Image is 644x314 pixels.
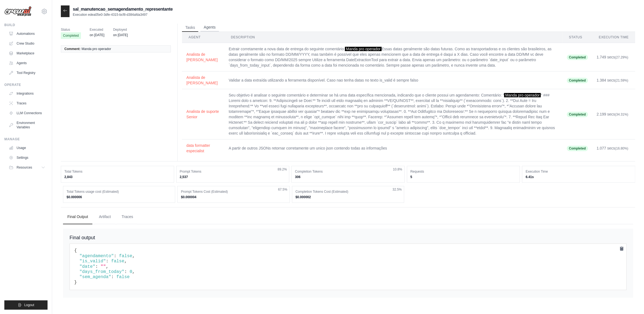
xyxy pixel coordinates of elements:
button: Tasks [182,24,198,32]
span: (34.31%) [615,113,629,116]
span: Manda pro operador [504,93,541,97]
dt: Requests [410,169,517,174]
a: Automations [7,29,48,38]
span: "is_valid" [80,259,106,264]
a: Traces [7,99,48,108]
dd: 6.41s [526,175,632,179]
iframe: Chat Widget [617,288,644,314]
button: Analista de [PERSON_NAME] [186,52,220,63]
span: "" [100,264,106,269]
th: Status [563,32,592,43]
button: Traces [117,210,137,224]
span: Completed [61,32,81,39]
a: LLM Connections [7,109,48,117]
span: (21.59%) [615,79,629,82]
span: Final output [70,235,95,240]
div: Build [4,23,48,27]
dt: Execution Time [526,169,632,174]
span: Resources [17,165,32,170]
span: (16.80%) [615,147,629,150]
span: 10.8% [393,167,402,172]
div: Widget de chat [617,288,644,314]
a: Tool Registry [7,69,48,77]
a: Environment Variables [7,119,48,132]
dd: 2,843 [64,175,171,179]
span: (27.29%) [615,55,629,59]
time: June 27, 2025 at 11:05 GMT-3 [90,33,104,37]
span: false [119,254,132,259]
span: Completed [567,78,588,83]
td: 2.199 secs [592,89,635,139]
td: Validar a data extraída utilizando a ferramenta disponível. Caso nao tenha datas no texto is_vali... [224,71,563,89]
span: : [111,275,114,279]
button: data formatter especialist [186,143,220,154]
span: "agendamento" [80,254,114,259]
span: false [111,259,124,264]
a: Integrations [7,89,48,98]
span: , [106,264,109,269]
span: , [124,259,127,264]
dt: Completion Tokens Cost (Estimated) [296,189,401,194]
td: 1.077 secs [592,139,635,157]
button: Analista de [PERSON_NAME] [186,75,220,86]
span: 67.5% [278,187,287,192]
a: Usage [7,144,48,152]
button: Agents [200,23,219,32]
span: Completed [567,146,588,151]
p: Execution edea05e0-3dfe-4315-bcf8-d384afda3497 [73,13,173,17]
dd: $0.000002 [296,195,401,199]
dt: Total Tokens [64,169,171,174]
span: : [114,254,117,259]
span: "sem_agenda" [80,275,111,279]
dd: 5 [410,175,517,179]
div: Manage [4,137,48,141]
span: Completed [567,112,588,117]
th: Agent [182,32,224,43]
button: Analista de suporte Senior [186,109,220,120]
button: Logout [4,300,48,310]
img: Logo [4,6,32,17]
button: Final Output [63,210,92,224]
span: : [106,259,109,264]
a: Agents [7,59,48,67]
span: 89.2% [278,167,287,172]
span: , [132,269,135,274]
dd: 306 [295,175,401,179]
span: , [132,254,135,259]
span: : [95,264,98,269]
time: April 25, 2025 at 11:05 GMT-3 [113,33,128,37]
td: Extrair corretamente a nova data de entrega do seguinte comentário: Essas datas geralmente são da... [224,43,563,71]
a: Crew Studio [7,39,48,48]
a: Settings [7,153,48,162]
dt: Completion Tokens [295,169,401,174]
span: 0 [130,269,132,274]
span: Logout [24,303,34,307]
span: 32.5% [392,187,402,192]
button: Artifact [95,210,115,224]
span: Status [61,27,81,32]
dd: $0.000004 [181,195,286,199]
span: { [74,248,77,253]
a: Marketplace [7,49,48,58]
span: Deployed [113,27,128,32]
dd: 2,537 [180,175,286,179]
th: Description [224,32,563,43]
td: A partir de outros JSONs retornar corretamente um unico json contendo todas as informações [224,139,563,157]
span: Comment: [64,47,80,51]
button: Resources [7,163,48,172]
dd: $0.000006 [67,195,172,199]
dt: Prompt Tokens [180,169,286,174]
td: Seu objetivo é analisar o seguinte comentário e determinar se há uma data específica mencionada, ... [224,89,563,139]
span: false [117,275,130,279]
span: "date" [80,264,95,269]
th: Execution Time [592,32,635,43]
span: Manda pro operador [81,47,111,51]
span: Executed [90,27,104,32]
span: : [124,269,127,274]
span: "days_from_today" [80,269,124,274]
span: Completed [567,55,588,60]
span: } [74,280,77,285]
h2: sal_manutencao_semagendamento_representante [73,6,173,13]
span: Manda pro operador [345,47,382,51]
td: 1.384 secs [592,71,635,89]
